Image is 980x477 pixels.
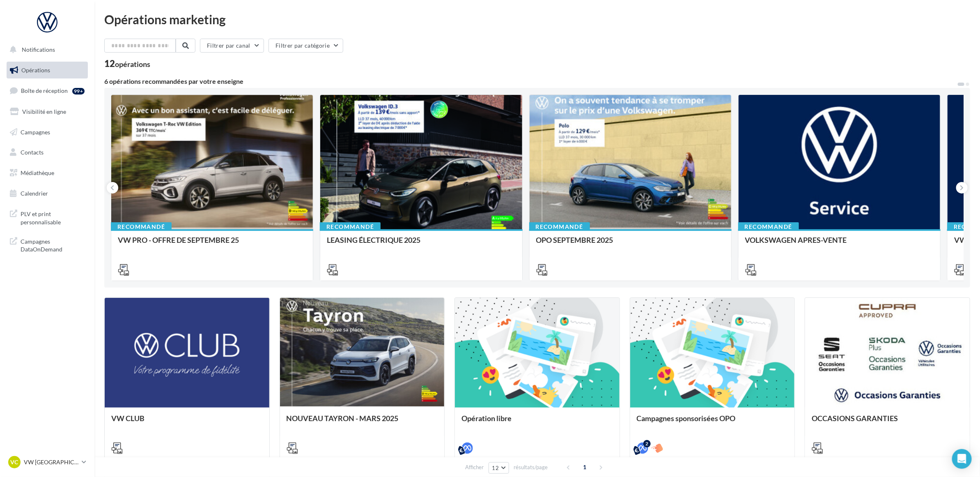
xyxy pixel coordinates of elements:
div: Recommandé [529,222,590,231]
div: OPO SEPTEMBRE 2025 [536,236,725,252]
span: Afficher [466,463,484,471]
span: Campagnes [21,128,50,135]
span: résultats/page [514,463,548,471]
a: Contacts [5,144,90,161]
div: Recommandé [320,222,381,231]
div: NOUVEAU TAYRON - MARS 2025 [287,414,438,431]
a: Campagnes [5,124,90,141]
span: VC [11,458,18,466]
a: Calendrier [5,185,90,202]
a: Opérations [5,62,90,79]
a: Visibilité en ligne [5,103,90,120]
div: LEASING ÉLECTRIQUE 2025 [327,236,515,252]
span: Opérations [21,67,50,74]
div: 12 [104,59,150,68]
span: 1 [578,461,591,474]
button: 12 [489,462,510,474]
span: Médiathèque [21,169,54,176]
span: Calendrier [21,190,48,197]
a: PLV et print personnalisable [5,205,90,229]
span: Visibilité en ligne [22,108,66,115]
span: Boîte de réception [21,87,68,94]
span: Notifications [22,46,55,53]
div: 6 opérations recommandées par votre enseigne [104,78,957,85]
div: Opération libre [461,414,613,431]
div: VW CLUB [111,414,263,431]
span: Campagnes DataOnDemand [21,236,85,253]
div: 99+ [72,88,85,94]
p: VW [GEOGRAPHIC_DATA] [24,458,78,466]
div: Recommandé [111,222,172,231]
div: opérations [115,60,150,68]
a: Campagnes DataOnDemand [5,233,90,257]
a: VC VW [GEOGRAPHIC_DATA] [7,454,88,470]
div: OCCASIONS GARANTIES [812,414,963,431]
span: Contacts [21,149,44,156]
div: VOLKSWAGEN APRES-VENTE [745,236,934,252]
button: Filtrer par catégorie [269,39,343,53]
div: 2 [643,440,651,447]
button: Notifications [5,41,86,58]
div: Opérations marketing [104,13,970,25]
span: PLV et print personnalisable [21,208,85,226]
div: VW PRO - OFFRE DE SEPTEMBRE 25 [118,236,306,252]
a: Boîte de réception99+ [5,82,90,99]
button: Filtrer par canal [200,39,264,53]
div: Open Intercom Messenger [952,449,972,469]
div: Campagnes sponsorisées OPO [637,414,788,431]
a: Médiathèque [5,164,90,182]
span: 12 [492,465,499,471]
div: Recommandé [738,222,799,231]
